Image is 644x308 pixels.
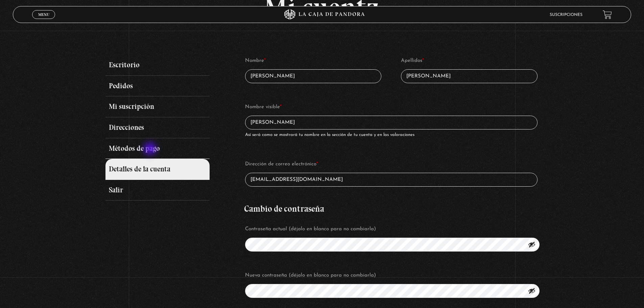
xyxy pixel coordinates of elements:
[105,76,209,97] a: Pedidos
[550,13,582,17] a: Suscripciones
[105,159,209,180] a: Detalles de la cuenta
[244,205,324,213] legend: Cambio de contraseña
[528,287,535,294] button: Mostrar contraseña
[245,56,381,66] label: Nombre
[105,117,209,138] a: Direcciones
[105,55,209,76] a: Escritorio
[401,56,537,66] label: Apellidos
[105,96,209,117] a: Mi suscripción
[245,102,538,112] label: Nombre visible
[105,138,209,159] a: Métodos de pago
[105,55,235,200] nav: Páginas de cuenta
[245,133,414,137] em: Así será como se mostrará tu nombre en la sección de tu cuenta y en las valoraciones
[245,159,538,169] label: Dirección de correo electrónico
[245,224,540,234] label: Contraseña actual (déjalo en blanco para no cambiarla)
[38,13,49,17] span: Menu
[528,241,535,248] button: Mostrar contraseña
[36,18,52,23] span: Cerrar
[603,10,612,19] a: View your shopping cart
[105,180,209,201] a: Salir
[245,270,540,281] label: Nueva contraseña (déjalo en blanco para no cambiarla)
